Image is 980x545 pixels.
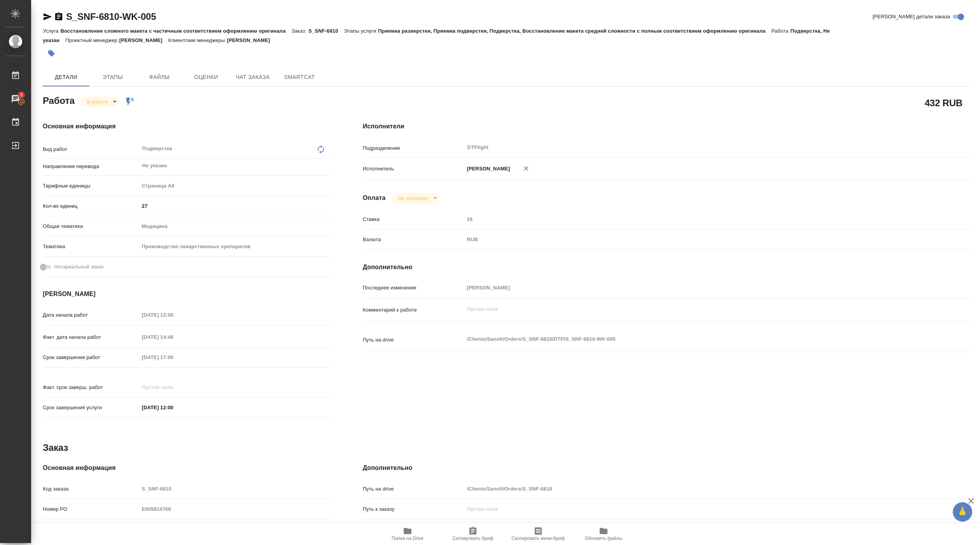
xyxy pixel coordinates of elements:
input: Пустое поле [139,503,332,515]
p: Факт. срок заверш. работ [43,384,139,391]
div: RUB [464,233,921,246]
h4: [PERSON_NAME] [43,289,332,299]
p: Проектный менеджер [65,37,119,43]
p: Дата начала работ [43,311,139,319]
input: Пустое поле [139,309,207,321]
p: Подразделение [363,144,464,152]
button: Обновить файлы [571,523,636,545]
h2: 432 RUB [925,96,962,109]
p: [PERSON_NAME] [227,37,276,43]
p: Срок завершения работ [43,354,139,361]
h2: Работа [43,93,75,107]
h4: Оплата [363,193,386,203]
span: Файлы [141,72,178,82]
h4: Дополнительно [363,463,971,473]
p: Восстановление сложного макета с частичным соответствием оформлению оригинала [60,28,291,34]
p: Тарифные единицы [43,182,139,190]
span: Детали [47,72,85,82]
input: Пустое поле [139,331,207,343]
input: Пустое поле [464,214,921,225]
span: 3 [15,91,27,99]
p: Заказ: [292,28,308,34]
p: Факт. дата начала работ [43,333,139,341]
p: Работа [772,28,791,34]
div: В работе [392,193,439,203]
h4: Дополнительно [363,263,971,272]
div: Страница А4 [139,179,332,193]
p: Кол-во единиц [43,202,139,210]
p: [PERSON_NAME] [119,37,168,43]
p: Тематика [43,243,139,251]
p: Приемка разверстки, Приемка подверстки, Подверстка, Восстановление макета средней сложности с пол... [378,28,771,34]
p: Этапы услуги [344,28,378,34]
h4: Основная информация [43,122,332,131]
h2: Заказ [43,442,68,454]
p: Срок завершения услуги [43,404,139,412]
a: 3 [2,89,29,109]
input: Пустое поле [464,483,921,494]
p: S_SNF-6810 [308,28,344,34]
div: В работе [80,96,119,107]
span: Скопировать мини-бриф [511,536,565,541]
p: Направление перевода [43,163,139,170]
button: Скопировать ссылку [54,12,63,21]
p: Клиентские менеджеры [168,37,227,43]
input: ✎ Введи что-нибудь [139,200,332,212]
button: Не оплачена [395,195,430,202]
button: В работе [84,98,110,105]
span: Оценки [187,72,225,82]
p: Услуга [43,28,60,34]
input: Пустое поле [464,503,921,515]
button: Удалить исполнителя [518,160,535,177]
div: Медицина [139,220,332,233]
span: Обновить файлы [585,536,623,541]
button: Скопировать ссылку для ЯМессенджера [43,12,52,21]
button: Скопировать бриф [440,523,506,545]
input: Пустое поле [139,352,207,363]
span: Нотариальный заказ [54,263,103,271]
p: Исполнитель [363,165,464,173]
span: Этапы [94,72,131,82]
p: Вид работ [43,145,139,153]
p: Путь к заказу [363,505,464,513]
p: Номер РО [43,505,139,513]
div: Производство лекарственных препаратов [139,240,332,253]
p: Путь на drive [363,336,464,344]
input: Пустое поле [464,282,921,293]
span: [PERSON_NAME] детали заказа [873,13,950,21]
p: Ставка [363,216,464,223]
p: Общая тематика [43,223,139,230]
button: Скопировать мини-бриф [506,523,571,545]
button: 🙏 [953,502,972,522]
input: Пустое поле [139,483,332,494]
button: Добавить тэг [43,45,60,62]
span: 🙏 [956,504,969,520]
textarea: /Clients/Sanofi/Orders/S_SNF-6810/DTP/S_SNF-6810-WK-005 [464,333,921,346]
input: Пустое поле [139,382,207,393]
span: Чат заказа [234,72,271,82]
span: Папка на Drive [392,536,423,541]
span: SmartCat [281,72,318,82]
p: Путь на drive [363,485,464,493]
p: Валюта [363,236,464,244]
span: Скопировать бриф [452,536,493,541]
input: ✎ Введи что-нибудь [139,402,207,413]
p: Комментарий к работе [363,306,464,314]
h4: Основная информация [43,463,332,473]
button: Папка на Drive [375,523,440,545]
p: Последнее изменение [363,284,464,292]
a: S_SNF-6810-WK-005 [66,11,156,22]
p: [PERSON_NAME] [464,165,510,173]
p: Код заказа [43,485,139,493]
h4: Исполнители [363,122,971,131]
